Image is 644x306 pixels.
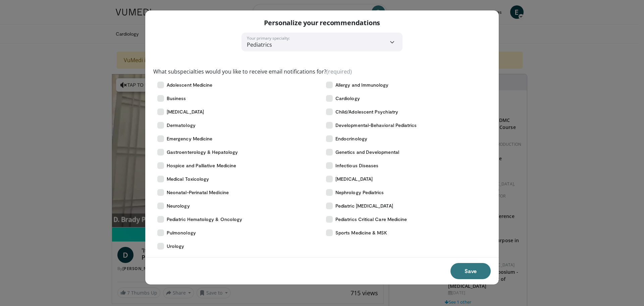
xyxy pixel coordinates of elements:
span: Urology [167,243,184,250]
span: Allergy and Immunology [335,82,389,88]
span: Pediatrics Critical Care Medicine [335,216,407,223]
span: Emergency Medicine [167,135,212,142]
span: (required) [326,68,352,75]
span: Pediatric [MEDICAL_DATA] [335,203,393,209]
span: Gastroenterology & Hepatology [167,149,238,156]
span: Nephrology Pediatrics [335,189,384,196]
p: Personalize your recommendations [264,18,380,27]
span: Hospice and Palliative Medicine [167,162,236,169]
span: Medical Toxicology [167,176,209,182]
span: Pulmonology [167,229,196,236]
span: Infectious Diseases [335,162,378,169]
span: [MEDICAL_DATA] [167,108,204,115]
button: Save [450,263,491,279]
span: Pediatric Hematology & Oncology [167,216,242,223]
span: Cardiology [335,95,360,102]
span: Business [167,95,186,102]
span: Neonatal-Perinatal Medicine [167,189,229,196]
label: What subspecialties would you like to receive email notifications for? [153,68,352,76]
span: [MEDICAL_DATA] [335,176,373,182]
span: Child/Adolescent Psychiatry [335,108,398,115]
span: Sports Medicine & MSK [335,229,387,236]
span: Dermatology [167,122,196,129]
span: Adolescent Medicine [167,82,212,88]
span: Endocrinology [335,135,367,142]
span: Genetics and Developmental [335,149,399,156]
span: Neurology [167,203,190,209]
span: Developmental-Behavioral Pediatrics [335,122,417,129]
